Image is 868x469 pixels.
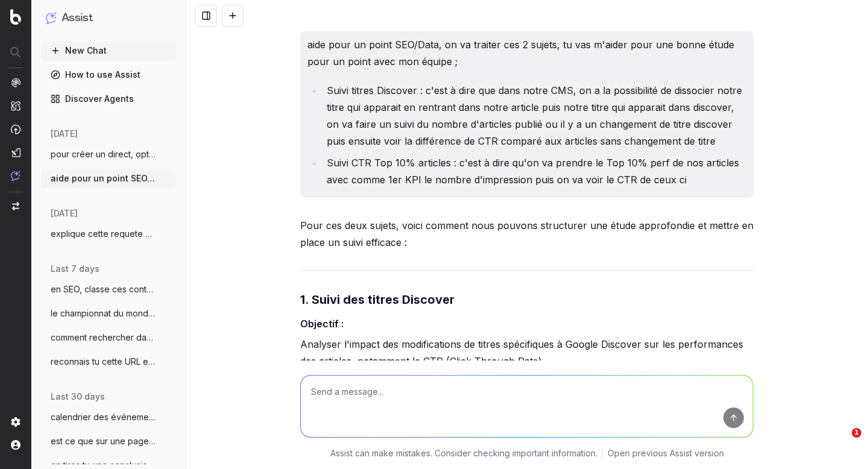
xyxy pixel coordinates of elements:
span: last 7 days [51,263,99,275]
span: calendrier des événements du mois d'octo [51,411,157,423]
button: New Chat [41,41,176,60]
li: Suivi titres Discover : c'est à dire que dans notre CMS, on a la possibilité de dissocier notre t... [323,82,746,150]
span: last 30 days [51,391,105,403]
h1: Assist [61,10,93,27]
span: en SEO, classe ces contenus en chaud fro [51,283,157,295]
button: explique cette requete SQL SELECT DIS [41,224,176,244]
img: Botify logo [10,9,21,25]
span: comment rechercher dans botify des donné [51,332,157,344]
span: aide pour un point SEO/Data, on va trait [51,172,157,184]
button: est ce que sur une page on peut ajouter [41,432,176,451]
p: Analyser l'impact des modifications de titres spécifiques à Google Discover sur les performances ... [300,336,753,370]
span: pour créer un direct, optimise le SEO po [51,148,157,160]
span: est ce que sur une page on peut ajouter [51,435,157,447]
a: Open previous Assist version [608,447,724,459]
img: Assist [46,12,57,24]
button: calendrier des événements du mois d'octo [41,408,176,427]
button: reconnais tu cette URL et le contenu htt [41,352,176,371]
button: Assist [46,10,171,27]
img: Analytics [11,78,20,87]
p: aide pour un point SEO/Data, on va traiter ces 2 sujets, tu vas m'aider pour une bonne étude pour... [307,36,746,70]
iframe: Intercom live chat [827,428,856,457]
h4: Objectif : [300,316,753,331]
img: Switch project [12,202,19,210]
img: Assist [11,171,20,181]
img: Studio [11,148,20,157]
span: explique cette requete SQL SELECT DIS [51,228,157,240]
a: How to use Assist [41,65,176,84]
li: Suivi CTR Top 10% articles : c'est à dire qu'on va prendre le Top 10% perf de nos articles avec c... [323,154,746,188]
span: le championnat du monde masculin de vole [51,307,157,319]
span: [DATE] [51,128,78,140]
strong: 1. Suivi des titres Discover [300,292,454,307]
img: Activation [11,124,20,134]
p: Assist can make mistakes. Consider checking important information. [330,447,597,459]
button: en SEO, classe ces contenus en chaud fro [41,280,176,299]
button: comment rechercher dans botify des donné [41,328,176,347]
img: Intelligence [11,101,20,111]
a: Discover Agents [41,89,176,109]
img: Setting [11,417,20,427]
button: aide pour un point SEO/Data, on va trait [41,169,176,188]
button: pour créer un direct, optimise le SEO po [41,145,176,164]
button: le championnat du monde masculin de vole [41,304,176,323]
span: [DATE] [51,207,78,219]
span: 1 [852,428,861,438]
p: Pour ces deux sujets, voici comment nous pouvons structurer une étude approfondie et mettre en pl... [300,217,753,251]
img: My account [11,440,20,450]
span: reconnais tu cette URL et le contenu htt [51,356,157,368]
